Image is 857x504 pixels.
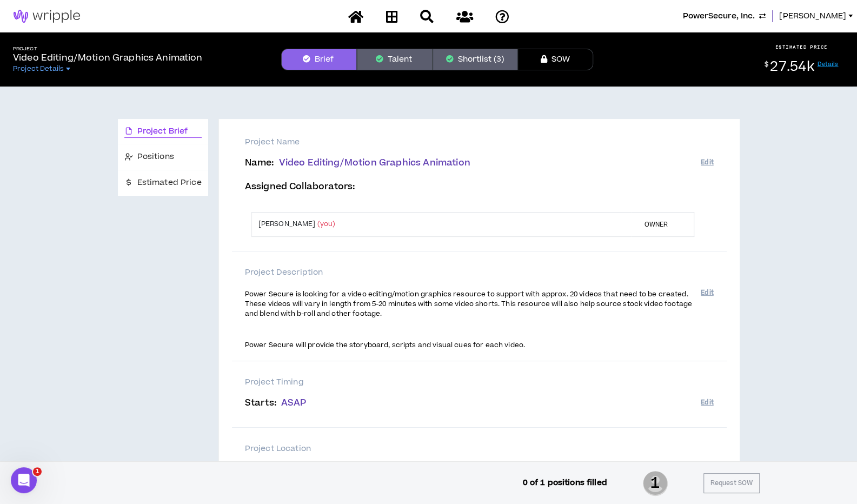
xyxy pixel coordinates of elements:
span: Video Editing/Motion Graphics Animation [278,156,470,169]
button: PowerSecure, Inc. [683,10,766,22]
span: Power Secure is looking for a video editing/motion graphics resource to support with approx. 20 v... [245,289,692,319]
span: Project Details [13,64,64,73]
span: 1 [643,470,668,497]
p: Assigned Collaborators : [245,182,701,192]
button: Brief [281,49,357,70]
span: Positions [137,151,174,163]
button: Request SOW [703,473,760,493]
span: ASAP [281,396,307,409]
span: 1 [33,467,42,476]
td: [PERSON_NAME] [251,213,631,236]
p: Video Editing/Motion Graphics Animation [13,51,202,64]
p: 0 of 1 positions filled [522,477,607,489]
span: Estimated Price [137,177,202,189]
iframe: Intercom live chat [11,467,37,493]
span: PowerSecure, Inc. [683,10,755,22]
span: Project Brief [137,125,188,137]
p: Starts : [245,398,701,408]
span: 27.54k [770,57,814,76]
button: Edit [701,394,713,412]
button: SOW [517,49,593,70]
span: Power Secure will provide the storyboard, scripts and visual cues for each video. [245,340,525,350]
p: Project Timing [245,376,714,388]
h5: Project [13,46,202,52]
button: Talent [357,49,433,70]
button: Edit [701,154,713,171]
p: Project Name [245,136,714,148]
button: Shortlist (3) [433,49,517,70]
span: (you) [317,219,336,229]
p: Project Description [245,267,714,278]
span: [PERSON_NAME] [779,10,846,22]
p: ESTIMATED PRICE [775,44,828,50]
a: Details [818,60,839,68]
sup: $ [765,60,768,69]
p: Project Location [245,443,714,455]
button: Edit [701,460,713,478]
p: Name : [245,158,701,168]
button: Edit [701,284,713,302]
